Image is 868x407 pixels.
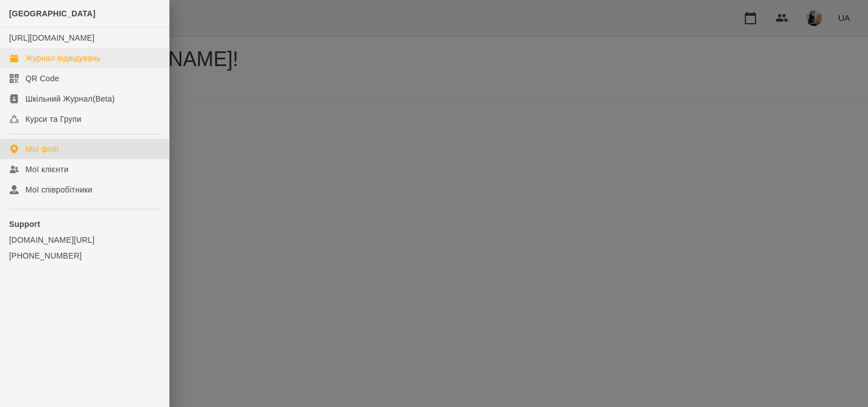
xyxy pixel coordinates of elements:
[25,184,93,195] div: Мої співробітники
[25,93,115,104] div: Шкільний Журнал(Beta)
[9,33,94,42] a: [URL][DOMAIN_NAME]
[25,164,68,175] div: Мої клієнти
[9,234,160,246] a: [DOMAIN_NAME][URL]
[25,143,59,155] div: Мої філії
[9,250,160,261] a: [PHONE_NUMBER]
[25,113,81,125] div: Курси та Групи
[25,52,101,64] div: Журнал відвідувань
[9,218,160,230] p: Support
[25,73,59,84] div: QR Code
[9,9,96,18] span: [GEOGRAPHIC_DATA]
